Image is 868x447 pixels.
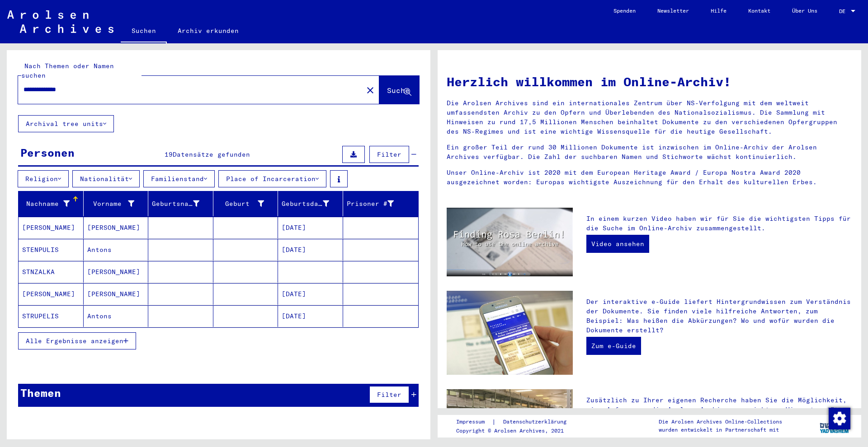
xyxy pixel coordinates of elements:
mat-cell: [DATE] [278,283,343,305]
button: Filter [369,386,409,403]
button: Nationalität [72,170,140,187]
mat-cell: [DATE] [278,239,343,261]
button: Archival tree units [18,115,114,132]
div: Nachname [22,199,70,209]
div: Themen [20,385,61,401]
div: | [456,417,577,427]
button: Religion [18,170,69,187]
mat-icon: close [365,85,376,96]
div: Geburt‏ [217,196,278,211]
button: Place of Incarceration [218,170,326,187]
div: Geburtsdatum [282,199,329,209]
a: Datenschutzerklärung [496,417,577,427]
mat-cell: [PERSON_NAME] [84,283,149,305]
p: Unser Online-Archiv ist 2020 mit dem European Heritage Award / Europa Nostra Award 2020 ausgezeic... [447,168,852,187]
mat-cell: [PERSON_NAME] [84,261,149,283]
mat-cell: [PERSON_NAME] [84,217,149,238]
span: Datensätze gefunden [173,150,250,158]
img: Zustimmung ändern [829,408,850,429]
a: Video ansehen [586,235,649,253]
mat-cell: Antons [84,305,149,327]
div: Geburtsdatum [282,196,343,211]
div: Nachname [22,196,83,211]
mat-cell: [PERSON_NAME] [19,217,84,238]
mat-header-cell: Geburtsname [148,191,213,216]
p: wurden entwickelt in Partnerschaft mit [659,426,782,434]
a: Zum e-Guide [586,337,641,355]
button: Alle Ergebnisse anzeigen [18,332,136,349]
img: yv_logo.png [818,414,852,437]
button: Filter [369,146,409,163]
mat-cell: [DATE] [278,305,343,327]
mat-header-cell: Nachname [19,191,84,216]
button: Familienstand [143,170,215,187]
div: Prisoner # [347,196,408,211]
p: Die Arolsen Archives sind ein internationales Zentrum über NS-Verfolgung mit dem weltweit umfasse... [447,98,852,136]
mat-label: Nach Themen oder Namen suchen [21,62,114,79]
mat-cell: Antons [84,239,149,261]
button: Clear [361,81,379,99]
span: Filter [377,150,401,158]
mat-cell: [PERSON_NAME] [19,283,84,305]
div: Geburtsname [152,199,199,209]
mat-header-cell: Prisoner # [343,191,419,216]
p: Copyright © Arolsen Archives, 2021 [456,427,577,435]
div: Personen [20,144,75,161]
mat-header-cell: Geburt‏ [213,191,278,216]
div: Zustimmung ändern [828,407,850,429]
img: Arolsen_neg.svg [7,10,113,33]
div: Geburtsname [152,196,213,211]
p: Die Arolsen Archives Online-Collections [659,418,782,426]
div: Geburt‏ [217,199,264,209]
div: Vorname [87,196,148,211]
span: DE [839,8,849,14]
img: video.jpg [447,208,573,276]
div: Prisoner # [347,199,394,209]
a: Suchen [121,20,167,43]
h1: Herzlich willkommen im Online-Archiv! [447,72,852,91]
button: Suche [379,76,419,104]
mat-header-cell: Geburtsdatum [278,191,343,216]
div: Vorname [87,199,135,209]
span: 19 [165,150,173,158]
a: Impressum [456,417,492,427]
a: Archiv erkunden [167,20,250,42]
span: Alle Ergebnisse anzeigen [26,337,123,345]
p: Der interaktive e-Guide liefert Hintergrundwissen zum Verständnis der Dokumente. Sie finden viele... [586,297,852,335]
img: eguide.jpg [447,291,573,375]
p: Zusätzlich zu Ihrer eigenen Recherche haben Sie die Möglichkeit, eine Anfrage an die Arolsen Arch... [586,396,852,433]
p: In einem kurzen Video haben wir für Sie die wichtigsten Tipps für die Suche im Online-Archiv zusa... [586,214,852,233]
mat-cell: STNZALKA [19,261,84,283]
mat-cell: [DATE] [278,217,343,238]
p: Ein großer Teil der rund 30 Millionen Dokumente ist inzwischen im Online-Archiv der Arolsen Archi... [447,143,852,162]
span: Filter [377,391,401,399]
mat-header-cell: Vorname [84,191,149,216]
mat-cell: STRUPELIS [19,305,84,327]
mat-cell: STENPULIS [19,239,84,261]
span: Suche [387,86,410,95]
